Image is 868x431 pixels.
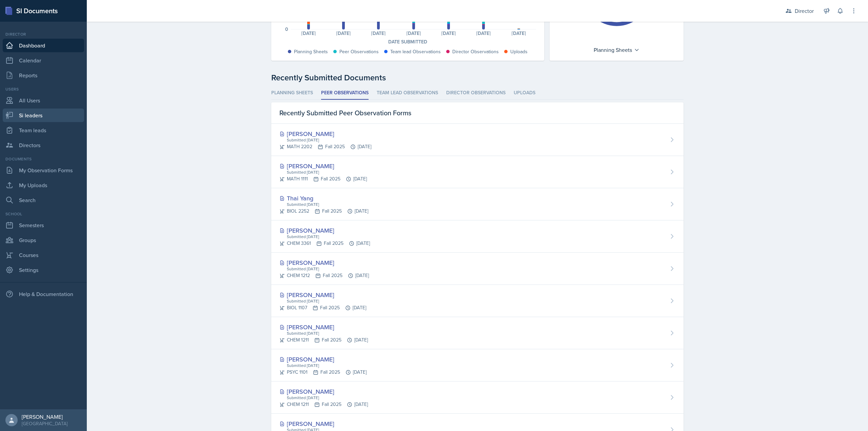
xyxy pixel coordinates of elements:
div: Recently Submitted Documents [271,72,684,84]
div: Submitted [DATE] [286,137,371,143]
div: Uploads [510,48,528,55]
div: Planning Sheets [294,48,328,55]
div: [DATE] [291,31,326,36]
div: Thai Yang [279,194,368,203]
li: Director Observations [446,86,506,100]
a: All Users [3,94,84,107]
a: [PERSON_NAME] Submitted [DATE] MATH 2202Fall 2025[DATE] [271,124,684,156]
div: BIOL 1107 Fall 2025 [DATE] [279,304,366,311]
a: Directors [3,138,84,152]
div: MATH 1111 Fall 2025 [DATE] [279,175,367,182]
a: Dashboard [3,39,84,52]
div: 0 [285,27,288,32]
a: Courses [3,248,84,262]
div: [DATE] [326,31,361,36]
div: Submitted [DATE] [286,298,366,304]
div: CHEM 3361 Fall 2025 [DATE] [279,240,370,247]
a: Search [3,193,84,207]
div: Help & Documentation [3,287,84,301]
div: Submitted [DATE] [286,169,367,175]
div: Documents [3,156,84,162]
div: [PERSON_NAME] [279,161,367,171]
a: Semesters [3,218,84,232]
div: Director [3,31,84,37]
div: [PERSON_NAME] [279,419,370,428]
div: [DATE] [466,31,501,36]
a: [PERSON_NAME] Submitted [DATE] CHEM 1211Fall 2025[DATE] [271,381,684,414]
div: [DATE] [501,31,536,36]
div: CHEM 1211 Fall 2025 [DATE] [279,336,368,344]
div: Submitted [DATE] [286,234,370,240]
div: [PERSON_NAME] [279,387,368,396]
a: My Uploads [3,178,84,192]
div: MATH 2202 Fall 2025 [DATE] [279,143,371,150]
div: CHEM 1211 Fall 2025 [DATE] [279,401,368,408]
div: BIOL 2252 Fall 2025 [DATE] [279,208,368,215]
a: [PERSON_NAME] Submitted [DATE] BIOL 1107Fall 2025[DATE] [271,285,684,317]
a: Team leads [3,123,84,137]
div: Director Observations [452,48,499,55]
div: Team lead Observations [390,48,441,55]
a: My Observation Forms [3,163,84,177]
li: Planning Sheets [271,86,313,100]
div: Planning Sheets [590,44,643,55]
a: [PERSON_NAME] Submitted [DATE] CHEM 3361Fall 2025[DATE] [271,220,684,253]
li: Team lead Observations [377,86,438,100]
div: Date Submitted [279,38,536,45]
div: [PERSON_NAME] [279,226,370,235]
a: Settings [3,263,84,277]
a: Groups [3,233,84,247]
a: [PERSON_NAME] Submitted [DATE] CHEM 1212Fall 2025[DATE] [271,253,684,285]
div: [DATE] [361,31,396,36]
li: Peer Observations [321,86,369,100]
a: [PERSON_NAME] Submitted [DATE] PSYC 1101Fall 2025[DATE] [271,349,684,381]
a: Calendar [3,54,84,67]
div: [PERSON_NAME] [279,355,367,364]
a: [PERSON_NAME] Submitted [DATE] MATH 1111Fall 2025[DATE] [271,156,684,188]
div: Recently Submitted Peer Observation Forms [271,102,684,124]
div: [PERSON_NAME] [279,258,369,267]
div: Users [3,86,84,92]
li: Uploads [514,86,535,100]
a: Reports [3,68,84,82]
div: Submitted [DATE] [286,330,368,336]
div: [DATE] [396,31,431,36]
a: Si leaders [3,109,84,122]
div: [DATE] [431,31,466,36]
div: [PERSON_NAME] [279,322,368,332]
div: Submitted [DATE] [286,363,367,369]
div: [PERSON_NAME] [279,129,371,138]
div: CHEM 1212 Fall 2025 [DATE] [279,272,369,279]
div: School [3,211,84,217]
div: Submitted [DATE] [286,266,369,272]
a: [PERSON_NAME] Submitted [DATE] CHEM 1211Fall 2025[DATE] [271,317,684,349]
div: [PERSON_NAME] [279,290,366,299]
div: Submitted [DATE] [286,395,368,401]
div: [GEOGRAPHIC_DATA] [22,420,67,427]
div: [PERSON_NAME] [22,413,67,420]
div: Director [795,7,814,15]
div: PSYC 1101 Fall 2025 [DATE] [279,369,367,376]
div: Peer Observations [339,48,379,55]
a: Thai Yang Submitted [DATE] BIOL 2252Fall 2025[DATE] [271,188,684,220]
div: Submitted [DATE] [286,201,368,208]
